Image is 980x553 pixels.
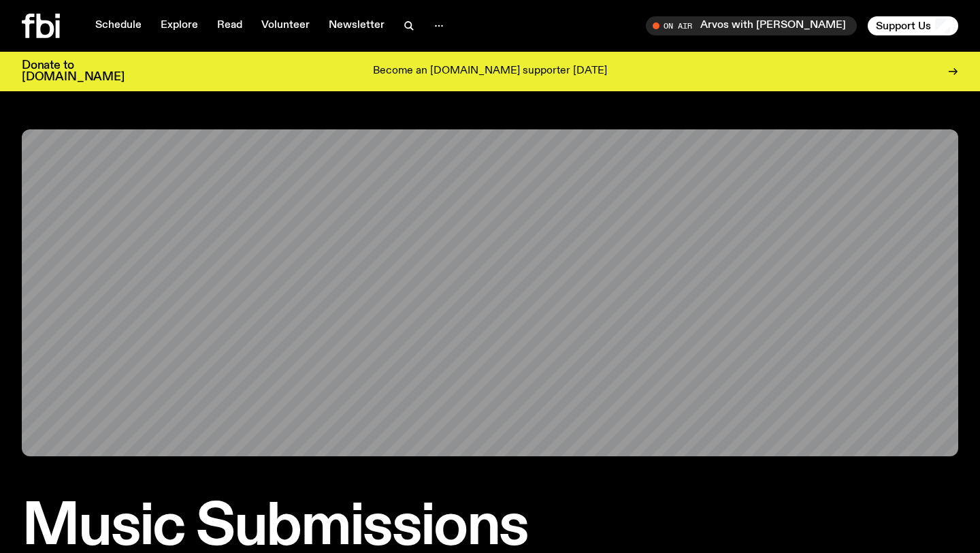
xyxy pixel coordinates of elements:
[209,16,250,35] a: Read
[253,16,318,35] a: Volunteer
[22,60,125,83] h3: Donate to [DOMAIN_NAME]
[646,16,857,35] button: On AirArvos with [PERSON_NAME]
[661,20,850,31] span: Tune in live
[373,65,607,78] p: Become an [DOMAIN_NAME] supporter [DATE]
[87,16,150,35] a: Schedule
[876,20,931,32] span: Support Us
[868,16,958,35] button: Support Us
[321,16,393,35] a: Newsletter
[152,16,206,35] a: Explore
